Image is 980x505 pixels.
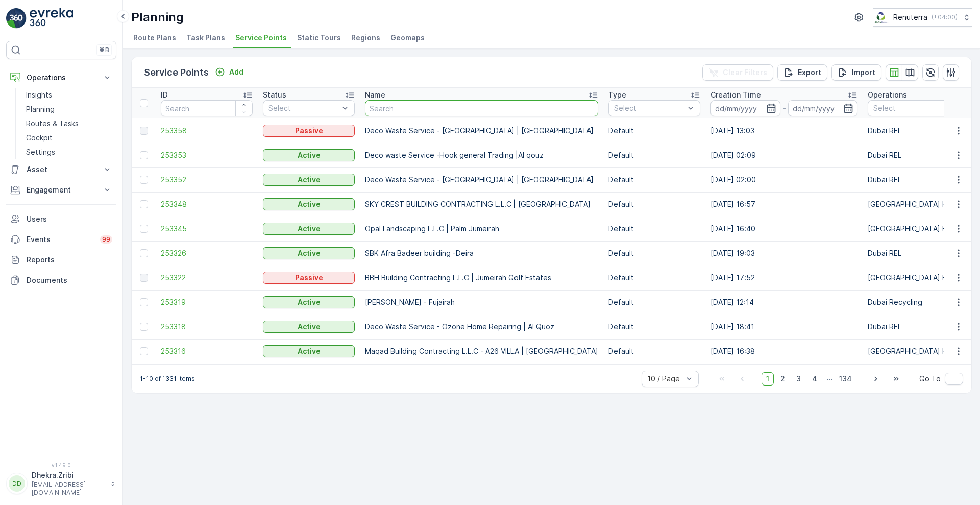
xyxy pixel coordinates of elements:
span: Static Tours [297,33,341,43]
td: Default [603,339,705,364]
button: Active [263,321,355,333]
p: Clear Filters [723,67,767,78]
p: [EMAIL_ADDRESS][DOMAIN_NAME] [32,480,105,497]
button: Active [263,174,355,186]
td: Dubai REL [863,315,965,339]
p: Service Points [144,65,209,80]
p: Active [298,150,321,160]
p: Planning [26,104,55,114]
input: dd/mm/yyyy [788,100,858,116]
a: 253352 [161,175,253,185]
p: Cockpit [26,133,53,143]
td: Default [603,167,705,192]
span: Route Plans [133,33,176,43]
p: Active [298,175,321,185]
p: Add [229,67,243,77]
a: 253348 [161,199,253,209]
a: 253318 [161,322,253,332]
a: Events99 [6,229,116,250]
input: Search [161,100,253,116]
span: 1 [762,372,774,386]
a: Cockpit [22,131,116,145]
td: Deco waste Service -Hook general Trading |Al qouz [360,143,603,167]
p: Name [365,90,385,100]
p: Dhekra.Zribi [32,470,105,480]
td: [DATE] 16:57 [705,192,863,217]
span: Service Points [235,33,287,43]
a: 253322 [161,273,253,283]
p: Reports [27,255,112,265]
div: Toggle Row Selected [140,274,148,282]
span: 4 [807,372,822,386]
td: Default [603,315,705,339]
a: Settings [22,145,116,159]
button: Import [831,64,881,81]
td: [DATE] 17:52 [705,266,863,290]
a: 253316 [161,346,253,356]
p: Renuterra [893,12,927,22]
p: ID [161,90,168,100]
a: 253345 [161,224,253,234]
button: Operations [6,67,116,88]
div: Toggle Row Selected [140,249,148,257]
span: 253319 [161,297,253,307]
span: Go To [919,374,941,384]
p: Operations [27,73,96,83]
img: logo [6,8,27,29]
td: SKY CREST BUILDING CONTRACTING L.L.C | [GEOGRAPHIC_DATA] [360,192,603,217]
p: Active [298,322,321,332]
div: Toggle Row Selected [140,347,148,355]
button: Active [263,296,355,308]
span: 253353 [161,150,253,160]
div: DD [9,475,25,492]
button: Clear Filters [702,64,773,81]
td: [GEOGRAPHIC_DATA] HAT [863,266,965,290]
p: 1-10 of 1331 items [140,375,195,383]
td: Default [603,217,705,241]
p: ... [826,372,832,386]
img: logo_light-DOdMpM7g.png [30,8,73,29]
td: Dubai REL [863,167,965,192]
td: [DATE] 16:40 [705,217,863,241]
td: Deco Waste Service - [GEOGRAPHIC_DATA] | [GEOGRAPHIC_DATA] [360,167,603,192]
button: Asset [6,159,116,180]
td: [DATE] 02:00 [705,167,863,192]
span: Regions [351,33,380,43]
span: 253358 [161,126,253,136]
p: Asset [27,164,96,175]
span: 134 [835,372,856,386]
a: Documents [6,270,116,291]
p: Export [798,67,821,78]
td: [GEOGRAPHIC_DATA] HAT [863,192,965,217]
a: Routes & Tasks [22,116,116,131]
td: Opal Landscaping L.L.C | Palm Jumeirah [360,217,603,241]
p: Events [27,234,94,245]
button: Renuterra(+04:00) [873,8,972,27]
p: Select [614,103,684,113]
button: Active [263,345,355,357]
div: Toggle Row Selected [140,176,148,184]
p: Routes & Tasks [26,118,79,129]
p: Documents [27,275,112,285]
button: Active [263,223,355,235]
div: Toggle Row Selected [140,323,148,331]
p: Passive [295,126,323,136]
td: [DATE] 02:09 [705,143,863,167]
td: Default [603,241,705,266]
p: Active [298,199,321,209]
a: 253326 [161,248,253,258]
td: Default [603,118,705,143]
td: Default [603,266,705,290]
p: Status [263,90,286,100]
span: Geomaps [390,33,425,43]
p: Planning [131,9,184,26]
img: Screenshot_2024-07-26_at_13.33.01.png [873,12,889,23]
button: Active [263,247,355,259]
p: Select [268,103,339,113]
td: Deco Waste Service - [GEOGRAPHIC_DATA] | [GEOGRAPHIC_DATA] [360,118,603,143]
